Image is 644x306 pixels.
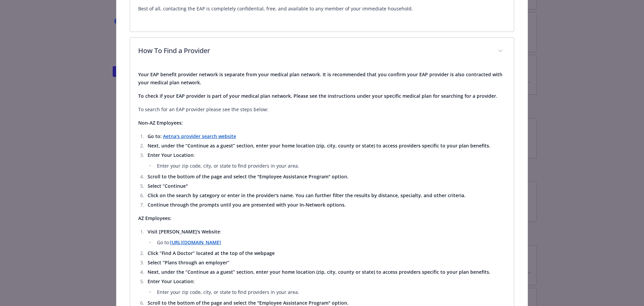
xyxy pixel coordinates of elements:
li: Enter your zip code, city, or state to find providers in your area. [155,288,506,296]
li: : [146,151,506,170]
li: : [146,277,506,296]
strong: Visit [PERSON_NAME]'s Website [148,228,220,235]
div: How To Find a Provider [130,38,514,65]
strong: Continue through the prompts until you are presented with your In-Network options. [148,202,346,208]
strong: To check if your EAP provider is part of your medical plan network, Please see the instructions u... [138,93,497,99]
strong: Next, under the “Continue as a guest” section, enter your home location (zip, city, county or sta... [148,142,490,149]
a: [URL][DOMAIN_NAME] [170,239,221,246]
strong: Next, under the “Continue as a guest” section, enter your home location (zip, city, county or sta... [148,269,490,275]
strong: Your EAP benefit provider network is separate from your medical plan network. It is recommended t... [138,71,502,86]
strong: Enter Your Location [148,278,194,285]
strong: Select “Continue" [148,183,188,189]
strong: AZ Employees: [138,215,171,221]
li: : [146,228,506,247]
p: How To Find a Provider [138,46,490,56]
strong: Click on the search by category or enter in the provider's name. You can further filter the resul... [148,192,466,199]
strong: Click “Find A Doctor” located at the top of the webpage [148,250,275,256]
strong: Scroll to the bottom of the page and select the "Employee Assistance Program" option. [148,300,348,306]
p: Best of all, contacting the EAP is completely confidential, free, and available to any member of ... [138,5,506,13]
strong: Enter Your Location [148,152,194,158]
li: Go to: [155,238,506,247]
p: To search for an EAP provider please see the steps below: [138,105,506,114]
li: Enter your zip code, city, or state to find providers in your area. [155,162,506,170]
a: Aetna's provider search website [163,133,236,139]
strong: Non-AZ Employees: [138,120,183,126]
strong: Go to: [148,133,162,139]
strong: Scroll to the bottom of the page and select the "Employee Assistance Program" option. [148,173,348,180]
strong: Select “Plans through an employer” [148,259,229,266]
